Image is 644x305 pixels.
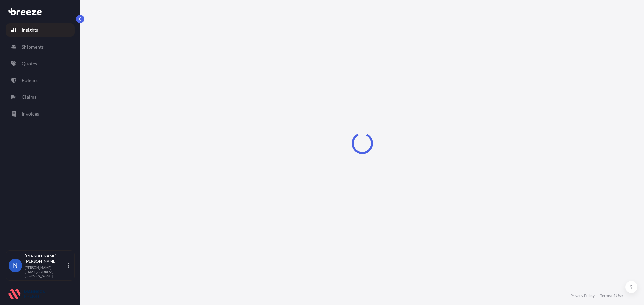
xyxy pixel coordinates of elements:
[25,265,66,278] p: [PERSON_NAME][EMAIL_ADDRESS][DOMAIN_NAME]
[6,40,75,54] a: Shipments
[13,262,18,269] span: N
[22,77,38,84] p: Policies
[22,94,36,100] p: Claims
[6,57,75,70] a: Quotes
[8,289,45,299] img: organization-logo
[570,293,595,298] a: Privacy Policy
[6,74,75,87] a: Policies
[6,90,75,104] a: Claims
[600,293,623,298] a: Terms of Use
[22,44,44,50] p: Shipments
[22,110,39,117] p: Invoices
[6,107,75,121] a: Invoices
[25,253,66,264] p: [PERSON_NAME] [PERSON_NAME]
[22,60,37,67] p: Quotes
[6,23,75,37] a: Insights
[22,27,38,33] p: Insights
